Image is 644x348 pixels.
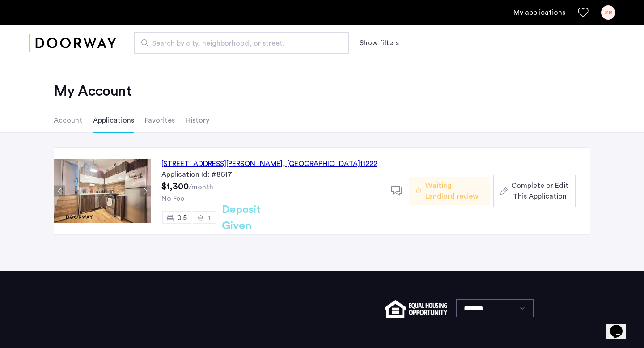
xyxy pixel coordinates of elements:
h2: My Account [54,82,590,100]
a: Favorites [578,7,589,18]
span: No Fee [161,195,184,202]
img: Apartment photo [54,159,151,223]
sub: /month [189,183,213,191]
button: Show or hide filters [360,38,399,48]
img: equal-housing.png [385,300,447,318]
button: button [493,175,576,207]
select: Language select [456,299,534,317]
div: [STREET_ADDRESS][PERSON_NAME] 11222 [161,158,377,169]
img: logo [29,26,116,60]
div: ZR [601,5,615,20]
a: Cazamio logo [29,26,116,60]
span: 1 [208,214,210,221]
span: Search by city, neighborhood, or street. [152,38,324,49]
li: History [186,108,209,133]
span: $1,300 [161,182,189,191]
input: Apartment Search [134,32,349,54]
li: Applications [93,108,134,133]
span: Complete or Edit This Application [511,180,568,202]
span: 0.5 [177,214,187,221]
div: Application Id: #8617 [161,169,381,180]
span: Waiting Landlord review [425,180,483,202]
h2: Deposit Given [222,202,293,234]
span: , [GEOGRAPHIC_DATA] [283,160,360,167]
button: Previous apartment [54,186,65,197]
li: Account [54,108,82,133]
a: My application [513,7,565,18]
button: Next apartment [140,186,151,197]
iframe: chat widget [606,312,635,339]
li: Favorites [145,108,175,133]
